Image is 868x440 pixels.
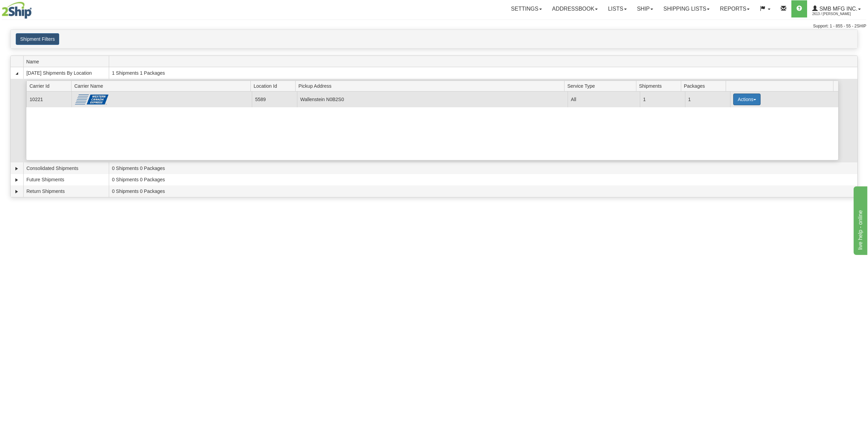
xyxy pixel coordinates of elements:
div: Support: 1 - 855 - 55 - 2SHIP [2,23,866,29]
a: Expand [13,176,20,183]
span: Packages [684,81,726,91]
span: Carrier Name [74,81,250,91]
button: Actions [733,94,761,105]
td: 0 Shipments 0 Packages [109,185,857,197]
a: Lists [603,0,632,17]
td: 1 [640,91,685,107]
td: Wallenstein N0B2S0 [297,91,568,107]
td: 0 Shipments 0 Packages [109,162,857,174]
a: Expand [13,165,20,172]
a: SMB MFG INC. 2613 / [PERSON_NAME] [807,0,866,17]
td: Future Shipments [23,174,109,186]
a: Ship [632,0,658,17]
span: Service Type [567,81,636,91]
a: Expand [13,188,20,195]
td: 1 Shipments 1 Packages [109,67,857,79]
a: Addressbook [547,0,603,17]
a: Settings [506,0,547,17]
span: Shipments [639,81,681,91]
td: [DATE] Shipments By Location [23,67,109,79]
iframe: chat widget [852,185,867,255]
td: 5589 [252,91,297,107]
img: logo2613.jpg [2,2,32,19]
a: Collapse [13,70,20,77]
span: Location Id [254,81,295,91]
td: Consolidated Shipments [23,162,109,174]
span: Name [26,56,109,67]
span: Carrier Id [29,81,71,91]
td: Return Shipments [23,185,109,197]
a: Reports [715,0,755,17]
td: 10221 [26,91,72,107]
td: All [568,91,640,107]
button: Shipment Filters [16,33,59,45]
img: Western Canada Express [75,94,108,105]
a: Shipping lists [658,0,715,17]
td: 1 [685,91,730,107]
span: Pickup Address [298,81,564,91]
span: SMB MFG INC. [818,6,857,12]
span: 2613 / [PERSON_NAME] [812,11,864,17]
td: 0 Shipments 0 Packages [109,174,857,186]
div: live help - online [5,4,63,12]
